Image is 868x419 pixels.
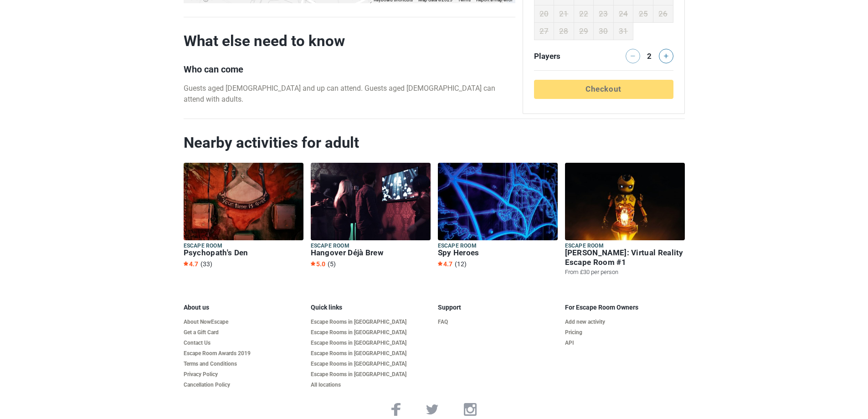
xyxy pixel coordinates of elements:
[184,83,515,105] p: Guests aged [DEMOGRAPHIC_DATA] and up can attend. Guests aged [DEMOGRAPHIC_DATA] can attend with ...
[565,268,685,276] p: From £30 per person
[311,304,431,311] h5: Quick links
[311,340,431,347] a: Escape Rooms in [GEOGRAPHIC_DATA]
[565,242,685,250] h5: Escape room
[328,260,336,268] span: (5)
[644,49,655,62] div: 2
[438,163,558,269] a: Escape room Spy Heroes 4.7 (12)
[311,382,431,388] a: All locations
[438,319,558,326] a: FAQ
[534,22,554,40] td: 27
[438,242,558,250] h5: Escape room
[311,163,431,269] a: Escape room Hangover Déjà Brew 5.0 (5)
[613,22,633,40] td: 31
[554,22,574,40] td: 28
[184,248,303,258] h6: Psychopath's Den
[653,5,673,22] td: 26
[594,5,614,22] td: 23
[438,304,558,311] h5: Support
[438,260,452,268] span: 4.7
[184,361,303,367] a: Terms and Conditions
[184,260,198,268] span: 4.7
[438,248,558,258] h6: Spy Heroes
[534,5,554,22] td: 20
[311,242,431,250] h5: Escape room
[311,350,431,357] a: Escape Rooms in [GEOGRAPHIC_DATA]
[311,329,431,336] a: Escape Rooms in [GEOGRAPHIC_DATA]
[184,32,515,50] h2: What else need to know
[184,134,685,152] h2: Nearby activities for adult
[311,361,431,367] a: Escape Rooms in [GEOGRAPHIC_DATA]
[554,5,574,22] td: 21
[574,22,594,40] td: 29
[455,260,467,268] span: (12)
[565,319,685,326] a: Add new activity
[565,248,685,267] h6: [PERSON_NAME]: Virtual Reality Escape Room #1
[565,340,685,347] a: API
[565,329,685,336] a: Pricing
[184,163,303,269] a: Escape room Psychopath's Den 4.7 (33)
[184,64,515,75] h3: Who can come
[530,49,604,63] div: Players
[184,382,303,388] a: Cancellation Policy
[311,248,431,258] h6: Hangover Déjà Brew
[200,260,212,268] span: (33)
[184,371,303,378] a: Privacy Policy
[184,242,303,250] h5: Escape room
[311,319,431,326] a: Escape Rooms in [GEOGRAPHIC_DATA]
[184,350,303,357] a: Escape Room Awards 2019
[184,304,303,311] h5: About us
[594,22,614,40] td: 30
[633,5,653,22] td: 25
[565,304,685,311] h5: For Escape Room Owners
[574,5,594,22] td: 22
[613,5,633,22] td: 24
[565,163,685,278] a: Escape room [PERSON_NAME]: Virtual Reality Escape Room #1 From £30 per person
[311,260,325,268] span: 5.0
[311,371,431,378] a: Escape Rooms in [GEOGRAPHIC_DATA]
[184,319,303,326] a: About NowEscape
[184,340,303,347] a: Contact Us
[184,329,303,336] a: Get a Gift Card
